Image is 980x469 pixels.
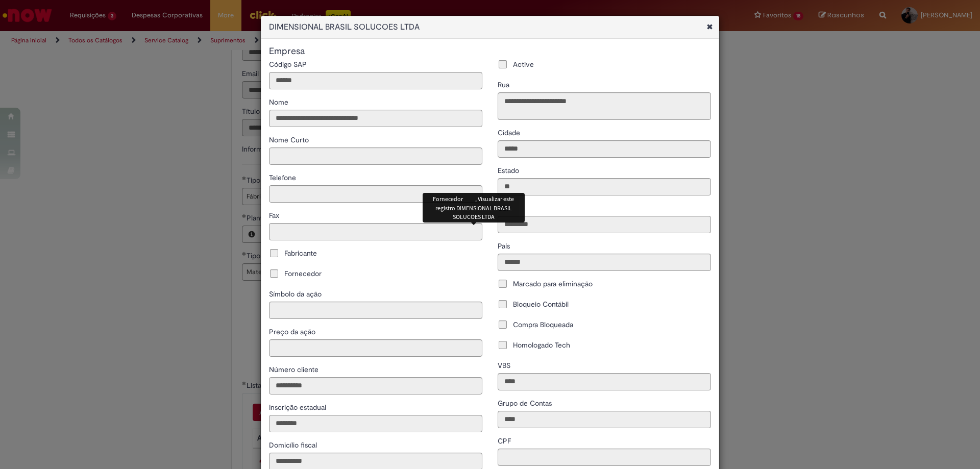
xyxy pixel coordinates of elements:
input: Preço da ação [269,339,482,357]
span: Marcado para eliminação [513,279,593,289]
span: DIMENSIONAL BRASIL SOLUCOES LTDA [269,21,667,33]
input: Estado [498,178,711,195]
span: Somente leitura - Grupo de Contas [498,399,554,408]
span: Empresa [269,45,305,57]
div: Fornecedor , Visualizar este registro DIMENSIONAL BRASIL SOLUCOES LTDA [423,193,525,222]
input: Inscrição estadual [269,415,482,432]
input: VBS [498,373,711,390]
span: Somente leitura - CPF [498,436,513,446]
i: Fechar Janela [700,16,719,38]
span: Somente leitura - Sua cidade ou município [498,128,522,137]
input: Grupo de Contas [498,411,711,428]
span: Somente leitura - Seu país [498,241,512,251]
span: Fornecedor [284,268,322,279]
input: País [498,254,711,271]
span: Bloqueio Contábil [513,299,569,309]
span: Somente leitura - Nome de sua empresa [269,97,290,107]
span: Somente leitura - Número de fax [269,211,281,220]
span: Somente leitura - Nome Curto [269,135,311,144]
textarea: Rua [498,92,711,120]
span: Compra Bloqueada [513,319,573,330]
span: Fabricante [284,248,317,258]
span: Active [513,59,534,69]
input: CPF [498,449,711,466]
span: Somente leitura - Código SAP [269,60,309,69]
span: Somente leitura - Seu preço da ação [269,327,317,336]
input: Nome Curto [269,147,482,165]
span: Somente leitura - Inscrição estadual [269,403,328,412]
span: Somente leitura - Domicílio fiscal [269,440,319,450]
input: Símbolo da ação [269,302,482,319]
label: Se este perfil for um perfil de fornecedor [269,268,322,279]
input: Telefone [269,185,482,203]
span: Somente leitura - Sua rua [498,80,511,89]
input: Cidade [498,140,711,158]
label: Se este perfil for um perfil de fabricante [269,248,317,258]
input: Nome [269,110,482,127]
input: CEP [498,216,711,233]
input: Número cliente [269,377,482,394]
span: Somente leitura - Número cliente [269,365,321,374]
span: Somente leitura - VBS [498,361,512,370]
span: Homologado Tech [513,340,570,350]
span: Somente leitura - Seu número de telefone [269,173,298,182]
span: Somente leitura - Seu estado ou província [498,166,521,175]
input: Fax [269,223,482,240]
span: Somente leitura - Seu símbolo da ação [269,289,324,299]
input: Código SAP [269,72,482,89]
